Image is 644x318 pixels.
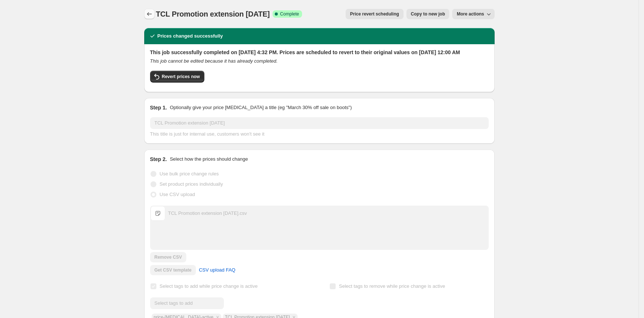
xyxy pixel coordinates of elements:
[168,210,247,217] div: TCL Promotion extension [DATE].csv
[350,11,399,17] span: Price revert scheduling
[160,181,223,187] span: Set product prices individually
[162,74,200,80] span: Revert prices now
[157,32,223,40] h2: Prices changed successfully
[160,192,195,197] span: Use CSV upload
[457,11,484,17] span: More actions
[150,104,167,111] h2: Step 1.
[170,104,352,111] p: Optionally give your price [MEDICAL_DATA] a title (eg "March 30% off sale on boots")
[199,266,235,274] span: CSV upload FAQ
[346,9,404,19] button: Price revert scheduling
[280,11,299,17] span: Complete
[160,171,219,177] span: Use bulk price change rules
[150,71,204,83] button: Revert prices now
[411,11,445,17] span: Copy to new job
[150,49,489,56] h2: This job successfully completed on [DATE] 4:32 PM. Prices are scheduled to revert to their origin...
[150,58,278,64] i: This job cannot be edited because it has already completed.
[170,155,248,163] p: Select how the prices should change
[144,9,155,19] button: Price change jobs
[452,9,494,19] button: More actions
[150,297,224,309] input: Select tags to add
[150,117,489,129] input: 30% off holiday sale
[150,155,167,163] h2: Step 2.
[194,264,240,276] a: CSV upload FAQ
[406,9,450,19] button: Copy to new job
[156,10,270,18] span: TCL Promotion extension [DATE]
[150,131,264,137] span: This title is just for internal use, customers won't see it
[160,283,258,289] span: Select tags to add while price change is active
[339,283,445,289] span: Select tags to remove while price change is active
